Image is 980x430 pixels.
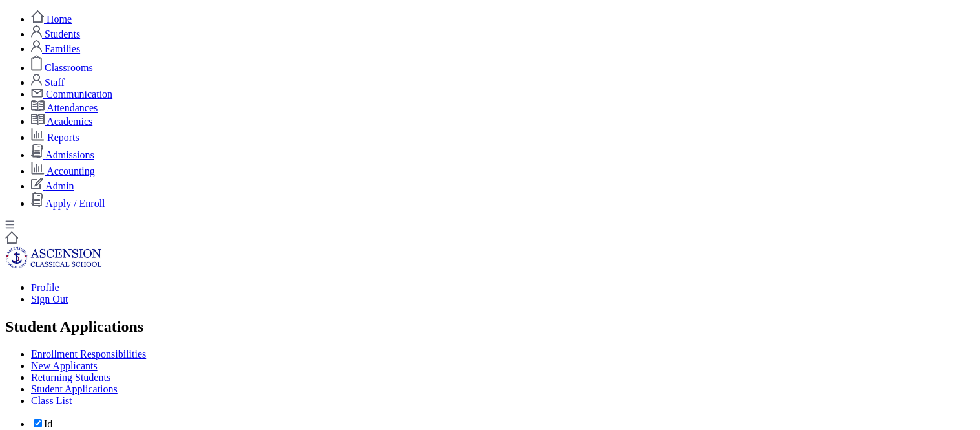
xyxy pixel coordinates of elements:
a: Communication [31,89,112,100]
a: Admin [31,180,74,191]
a: Admissions [31,149,94,160]
label: Id [31,418,52,429]
a: Enrollment Responsibilities [31,349,146,360]
input: Id [34,419,42,427]
a: Home [31,14,72,25]
a: Attendances [31,102,98,113]
a: New Applicants [31,360,98,371]
a: Accounting [31,166,95,177]
a: Classrooms [31,62,93,73]
a: Reports [31,132,79,143]
span: Classrooms [45,62,93,73]
a: Families [31,43,80,54]
span: Academics [47,116,92,127]
span: Attendances [47,102,98,113]
a: Class List [31,395,72,406]
a: Academics [31,116,92,127]
span: Home [47,14,72,25]
span: Admin [45,180,74,191]
span: Communication [46,89,112,100]
span: Admissions [45,149,94,160]
span: Staff [45,77,65,88]
a: Students [31,28,80,39]
a: Sign Out [31,294,68,305]
span: Reports [47,132,79,143]
span: Apply / Enroll [45,198,105,209]
a: Returning Students [31,372,110,383]
span: Students [45,28,80,39]
h2: Student Applications [5,318,975,336]
a: Apply / Enroll [31,198,105,209]
a: Profile [31,282,59,293]
span: Accounting [47,166,95,177]
a: Staff [31,77,65,88]
a: Student Applications [31,383,118,394]
img: ascension-logo-blue-113fc29133de2fb5813e50b71547a291c5fdb7962bf76d49838a2a14a36269ea.jpg [5,246,102,269]
span: Families [45,43,80,54]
